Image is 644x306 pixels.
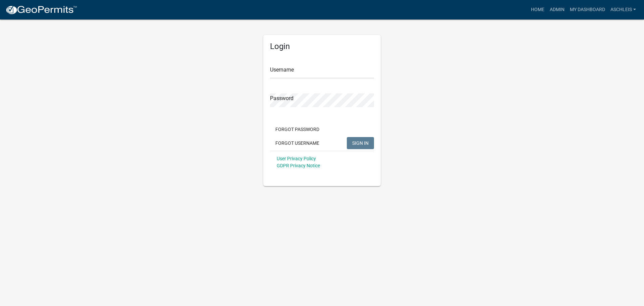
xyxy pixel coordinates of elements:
[270,123,325,135] button: Forgot Password
[277,156,316,161] a: User Privacy Policy
[567,3,608,16] a: My Dashboard
[352,140,369,145] span: SIGN IN
[270,42,374,51] h5: Login
[547,3,567,16] a: Admin
[270,137,325,149] button: Forgot Username
[277,163,320,168] a: GDPR Privacy Notice
[528,3,547,16] a: Home
[608,3,639,16] a: aschleis
[347,137,374,149] button: SIGN IN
